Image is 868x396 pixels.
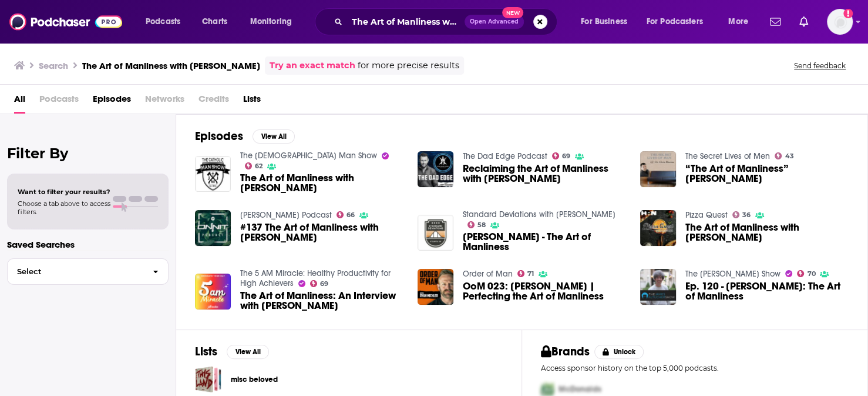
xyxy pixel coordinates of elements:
[243,89,261,114] a: Lists
[195,344,269,359] a: ListsView All
[7,239,169,250] p: Saved Searches
[195,274,231,310] img: The Art of Manliness: An Interview with Brett McKay
[418,269,453,305] a: OoM 023: Brett McKay | Perfecting the Art of Manliness
[7,258,169,285] button: Select
[685,269,780,279] a: The James Altucher Show
[517,270,534,277] a: 71
[795,12,813,32] a: Show notifications dropdown
[463,164,626,184] a: Reclaiming the Art of Manliness with Brett McKay
[685,222,849,242] a: The Art of Manliness with Brett McKay
[253,129,295,144] button: View All
[843,9,853,18] svg: Add a profile image
[594,345,644,359] button: Unlock
[639,12,720,31] button: open menu
[685,151,770,161] a: The Secret Lives of Men
[647,14,703,30] span: For Podcasters
[640,210,676,246] img: The Art of Manliness with Brett McKay
[195,129,243,144] h2: Episodes
[326,8,568,35] div: Search podcasts, credits, & more...
[775,152,794,159] a: 43
[732,211,751,218] a: 36
[199,89,229,114] span: Credits
[418,215,453,251] img: Brett McKay - The Art of Manliness
[346,212,355,218] span: 66
[790,61,849,71] button: Send feedback
[765,12,785,32] a: Show notifications dropdown
[195,366,221,392] a: misc beloved
[18,199,110,216] span: Choose a tab above to access filters.
[8,268,143,275] span: Select
[465,15,524,29] button: Open AdvancedNew
[195,156,231,192] img: The Art of Manliness with Brett McKay
[685,164,849,184] span: “The Art of Manliness” [PERSON_NAME]
[240,291,403,311] span: The Art of Manliness: An Interview with [PERSON_NAME]
[463,281,626,301] a: OoM 023: Brett McKay | Perfecting the Art of Manliness
[827,9,853,35] span: Logged in as TESSWOODSPR
[463,269,513,279] a: Order of Man
[685,210,728,220] a: Pizza Quest
[195,210,231,246] img: #137 The Art of Manliness with Brett McKay
[18,188,110,196] span: Want to filter your results?
[82,60,260,71] h3: The Art of Manliness with [PERSON_NAME]
[502,7,523,18] span: New
[807,271,815,277] span: 70
[720,12,763,31] button: open menu
[467,221,486,228] a: 58
[194,12,234,31] a: Charts
[240,210,332,220] a: Kyle Kingsbury Podcast
[685,164,849,184] a: “The Art of Manliness” BRETT MCKAY
[552,152,571,159] a: 69
[39,60,68,71] h3: Search
[581,14,627,30] span: For Business
[418,151,453,187] img: Reclaiming the Art of Manliness with Brett McKay
[358,59,459,72] span: for more precise results
[202,14,227,30] span: Charts
[463,281,626,301] span: OoM 023: [PERSON_NAME] | Perfecting the Art of Manliness
[541,344,590,359] h2: Brands
[337,211,355,218] a: 66
[347,12,465,31] input: Search podcasts, credits, & more...
[573,12,642,31] button: open menu
[320,281,328,287] span: 69
[39,89,79,114] span: Podcasts
[145,89,184,114] span: Networks
[559,384,601,394] span: McDonalds
[785,154,793,159] span: 43
[463,232,626,252] a: Brett McKay - The Art of Manliness
[640,269,676,305] img: Ep. 120 - Brett McKay: The Art of Manliness
[470,19,519,25] span: Open Advanced
[240,268,391,288] a: The 5 AM Miracle: Healthy Productivity for High Achievers
[240,173,403,193] a: The Art of Manliness with Brett McKay
[240,222,403,242] a: #137 The Art of Manliness with Brett McKay
[541,364,849,372] p: Access sponsor history on the top 5,000 podcasts.
[195,129,295,144] a: EpisodesView All
[463,209,615,219] a: Standard Deviations with Dr. Daniel Crosby
[685,281,849,301] a: Ep. 120 - Brett McKay: The Art of Manliness
[250,14,292,30] span: Monitoring
[827,9,853,35] img: User Profile
[146,14,180,30] span: Podcasts
[14,89,25,114] a: All
[562,154,570,159] span: 69
[9,11,122,33] img: Podchaser - Follow, Share and Rate Podcasts
[463,232,626,252] span: [PERSON_NAME] - The Art of Manliness
[240,222,403,242] span: #137 The Art of Manliness with [PERSON_NAME]
[255,164,263,169] span: 62
[270,59,355,72] a: Try an exact match
[240,291,403,311] a: The Art of Manliness: An Interview with Brett McKay
[477,222,486,228] span: 58
[742,212,751,218] span: 36
[640,151,676,187] img: “The Art of Manliness” BRETT MCKAY
[463,151,547,161] a: The Dad Edge Podcast
[728,14,748,30] span: More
